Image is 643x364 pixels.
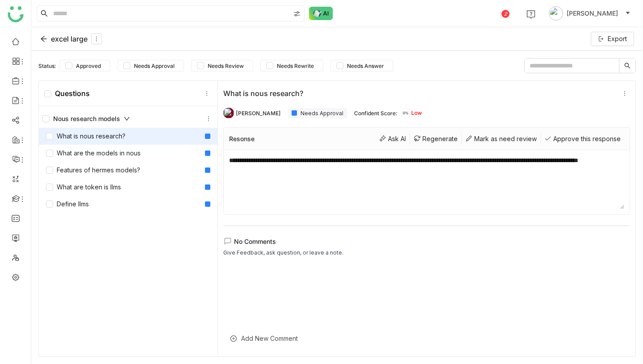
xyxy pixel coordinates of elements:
div: Features of hermes models? [46,165,140,175]
span: Approved [72,63,104,69]
span: Needs Answer [343,63,388,69]
div: Approve this response [541,133,624,144]
span: Export [608,34,627,44]
img: lms-comment.svg [223,237,232,246]
div: Give Feedback, ask question, or leave a note. [223,248,343,257]
img: help.svg [526,10,535,19]
div: 2 [501,10,509,18]
img: search-type.svg [293,10,301,17]
button: Export [591,32,634,46]
div: Add New Comment [223,327,630,349]
button: [PERSON_NAME] [547,6,632,21]
div: What are token is llms [46,182,121,192]
div: Nous research models [39,110,217,128]
div: What is nous research? [46,131,125,141]
div: Low [401,108,422,118]
span: No Comments [234,238,276,245]
span: Needs Approval [130,63,178,69]
span: 0% [401,111,411,115]
img: 614311cd187b40350527aed2 [223,108,234,118]
div: Status: [38,63,56,69]
div: What are the models in nous [46,148,141,158]
div: Needs Approval [288,108,347,118]
img: logo [8,6,24,22]
div: Confident Score: [354,110,397,117]
div: Define llms [46,199,89,209]
img: ask-buddy-normal.svg [309,7,333,20]
div: Resonse [229,135,255,142]
div: Ask AI [376,133,410,144]
img: avatar [549,6,563,21]
div: Questions [44,89,90,98]
div: [PERSON_NAME] [236,110,281,117]
div: Regenerate [410,133,462,144]
span: Needs Rewrite [273,63,317,69]
div: Mark as need review [462,133,541,144]
div: excel large [40,33,102,44]
div: Nous research models [42,114,130,124]
span: Needs Review [204,63,247,69]
div: What is nous research? [223,89,616,98]
span: [PERSON_NAME] [567,8,618,18]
